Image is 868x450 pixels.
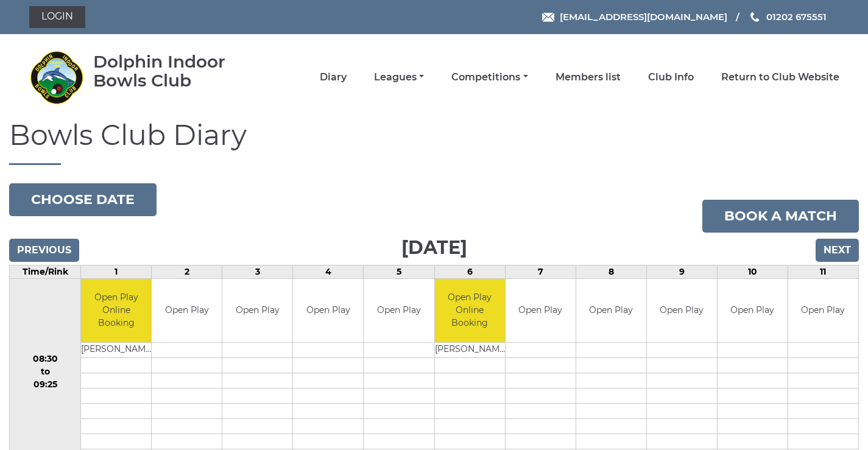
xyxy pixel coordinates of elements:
td: 7 [505,265,576,278]
span: [EMAIL_ADDRESS][DOMAIN_NAME] [560,11,727,23]
td: [PERSON_NAME] [81,343,151,358]
td: Open Play [222,279,292,343]
button: Choose date [9,183,157,216]
td: 4 [293,265,364,278]
input: Next [816,239,859,262]
a: Competitions [451,71,528,84]
td: 8 [576,265,646,278]
a: Return to Club Website [721,71,839,84]
td: Open Play [506,279,576,343]
input: Previous [9,239,79,262]
td: 3 [222,265,293,278]
td: 11 [788,265,858,278]
img: Phone us [750,12,759,22]
td: 9 [646,265,717,278]
td: 2 [152,265,222,278]
td: Open Play Online Booking [435,279,505,343]
span: 01202 675551 [766,11,827,23]
td: 1 [81,265,152,278]
td: Time/Rink [10,265,81,278]
td: 6 [434,265,505,278]
img: Dolphin Indoor Bowls Club [29,50,84,105]
td: Open Play [293,279,363,343]
img: Email [542,13,554,22]
td: Open Play [718,279,788,343]
td: Open Play [364,279,434,343]
h1: Bowls Club Diary [9,120,859,165]
a: Book a match [702,200,859,233]
td: Open Play [788,279,858,343]
a: Login [29,6,85,28]
td: Open Play [152,279,222,343]
td: [PERSON_NAME] [435,343,505,358]
a: Email [EMAIL_ADDRESS][DOMAIN_NAME] [542,10,727,24]
a: Diary [320,71,347,84]
td: 10 [717,265,788,278]
td: Open Play [576,279,646,343]
a: Leagues [374,71,424,84]
div: Dolphin Indoor Bowls Club [93,52,261,90]
a: Members list [556,71,621,84]
td: 5 [364,265,434,278]
a: Phone us 01202 675551 [749,10,827,24]
a: Club Info [648,71,694,84]
td: Open Play [647,279,717,343]
td: Open Play Online Booking [81,279,151,343]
